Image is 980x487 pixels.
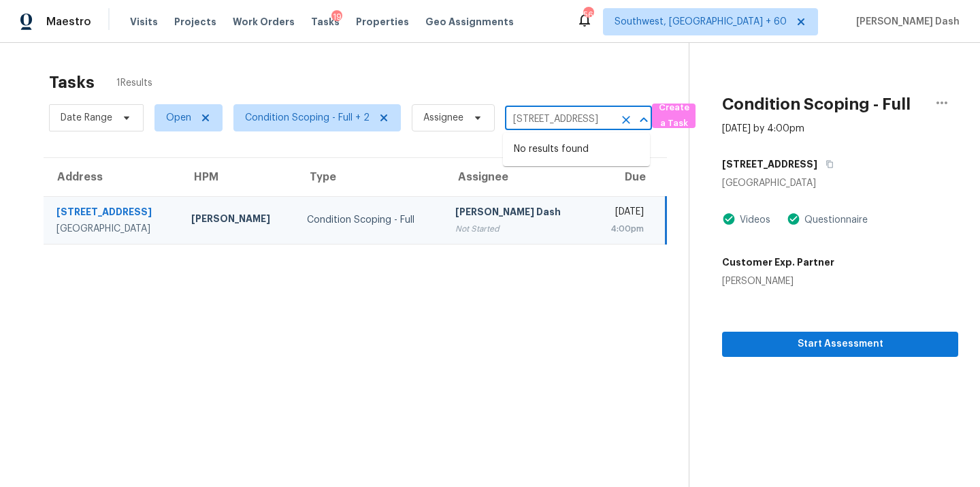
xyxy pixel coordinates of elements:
[800,213,868,227] div: Questionnaire
[191,212,285,229] div: [PERSON_NAME]
[116,76,152,90] span: 1 Results
[722,97,911,111] h2: Condition Scoping - Full
[601,205,644,222] div: [DATE]
[130,15,158,29] span: Visits
[722,157,817,171] h5: [STREET_ADDRESS]
[722,212,736,226] img: Artifact Present Icon
[733,336,947,353] span: Start Assessment
[56,205,169,222] div: [STREET_ADDRESS]
[722,122,804,136] div: [DATE] by 4:00pm
[583,8,593,22] div: 563
[166,111,191,125] span: Open
[736,213,770,227] div: Videos
[233,15,295,29] span: Work Orders
[615,15,787,29] span: Southwest, [GEOGRAPHIC_DATA] + 60
[61,111,112,125] span: Date Range
[601,222,644,236] div: 4:00pm
[311,17,340,27] span: Tasks
[722,274,834,288] div: [PERSON_NAME]
[180,158,296,196] th: HPM
[787,212,800,226] img: Artifact Present Icon
[356,15,409,29] span: Properties
[722,176,958,190] div: [GEOGRAPHIC_DATA]
[296,158,444,196] th: Type
[455,205,580,222] div: [PERSON_NAME] Dash
[425,15,514,29] span: Geo Assignments
[817,152,836,176] button: Copy Address
[331,10,342,24] div: 19
[46,15,91,29] span: Maestro
[659,100,689,131] span: Create a Task
[722,255,834,269] h5: Customer Exp. Partner
[455,222,580,236] div: Not Started
[245,111,370,125] span: Condition Scoping - Full + 2
[174,15,216,29] span: Projects
[505,109,614,130] input: Search by address
[423,111,463,125] span: Assignee
[617,110,636,129] button: Clear
[722,332,958,357] button: Start Assessment
[590,158,666,196] th: Due
[652,104,696,128] button: Create a Task
[44,158,180,196] th: Address
[49,76,95,89] h2: Tasks
[444,158,591,196] th: Assignee
[851,15,960,29] span: [PERSON_NAME] Dash
[56,222,169,236] div: [GEOGRAPHIC_DATA]
[503,133,650,166] div: No results found
[307,213,434,227] div: Condition Scoping - Full
[634,110,653,129] button: Close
